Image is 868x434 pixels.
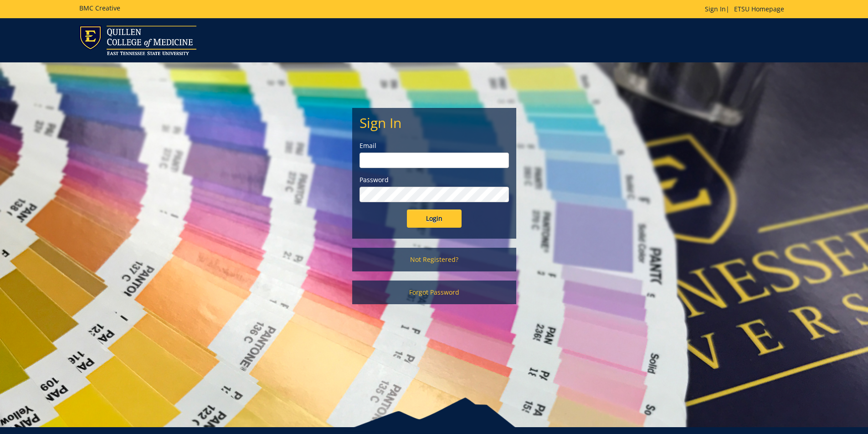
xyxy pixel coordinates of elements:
[360,175,509,184] label: Password
[360,141,509,150] label: Email
[705,5,726,13] a: Sign In
[729,5,789,13] a: ETSU Homepage
[705,5,789,14] p: |
[79,5,120,11] h5: BMC Creative
[352,248,516,271] a: Not Registered?
[352,281,516,304] a: Forgot Password
[79,26,196,55] img: ETSU logo
[360,115,509,130] h2: Sign In
[407,209,462,228] input: Login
